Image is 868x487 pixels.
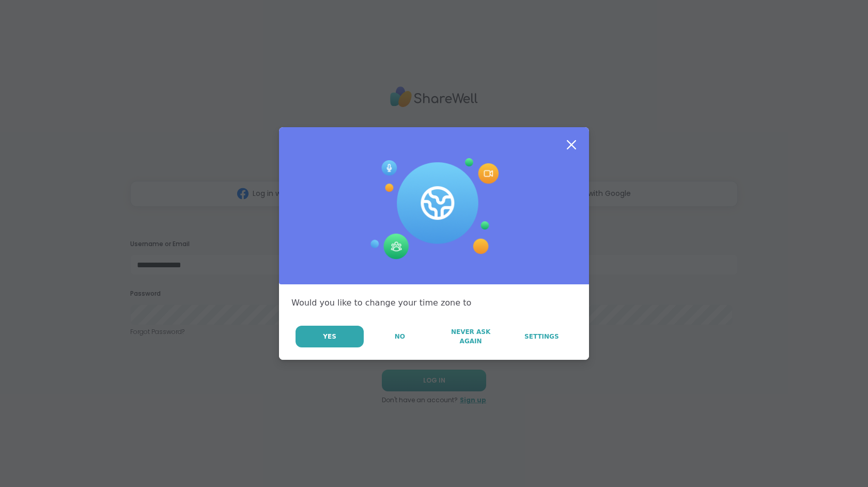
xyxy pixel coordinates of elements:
[436,326,505,347] button: Never Ask Again
[441,327,500,346] span: Never Ask Again
[323,332,336,341] span: Yes
[507,326,577,347] a: Settings
[395,332,405,341] span: No
[369,158,499,260] img: Session Experience
[296,326,364,347] button: Yes
[291,297,577,309] div: Would you like to change your time zone to
[365,326,435,347] button: No
[524,332,559,341] span: Settings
